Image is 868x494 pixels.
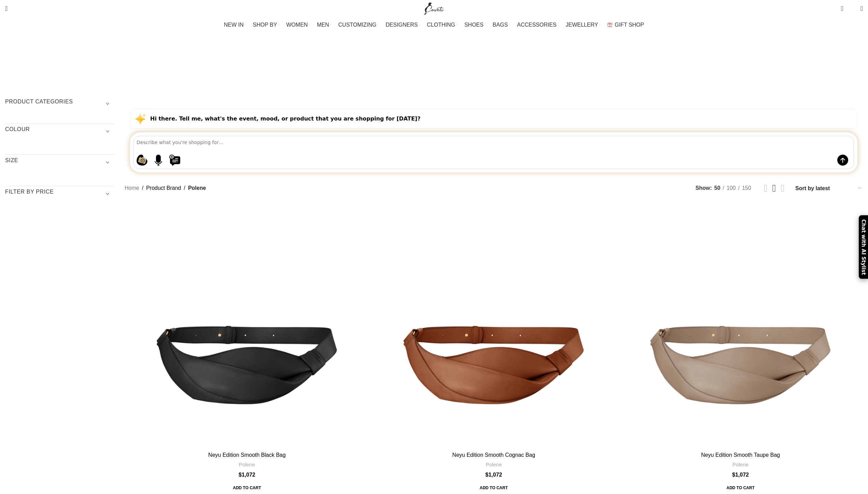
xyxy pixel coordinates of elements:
[5,126,114,137] h3: COLOUR
[517,22,557,28] span: ACCESSORIES
[5,157,114,168] h3: SIZE
[452,452,535,458] a: Neyu Edition Smooth Cognac Bag
[475,482,512,494] span: Add to cart
[423,5,445,11] a: Site logo
[5,188,114,200] h3: Filter by price
[239,461,255,468] a: Polene
[475,482,512,494] a: Add to cart: “Neyu Edition Smooth Cognac Bag”
[5,98,114,110] h3: Product categories
[228,482,266,494] a: Add to cart: “Neyu Edition Smooth Black Bag”
[2,2,11,15] a: Search
[286,18,310,32] a: WOMEN
[732,472,749,478] bdi: 1,072
[722,482,759,494] a: Add to cart: “Neyu Edition Smooth Taupe Bag”
[485,472,502,478] bdi: 1,072
[239,472,242,478] span: $
[566,18,600,32] a: JEWELLERY
[253,22,277,28] span: SHOP BY
[386,22,418,28] span: DESIGNERS
[224,18,246,32] a: NEW IN
[517,18,559,32] a: ACCESSORIES
[125,203,369,448] a: Neyu Edition Smooth Black Bag
[732,461,749,468] a: Polene
[386,18,420,32] a: DESIGNERS
[607,23,612,27] img: GiftBag
[427,22,455,28] span: CLOTHING
[615,22,644,28] span: GIFT SHOP
[701,452,780,458] a: Neyu Edition Smooth Taupe Bag
[841,3,846,9] span: 0
[317,22,329,28] span: MEN
[239,472,255,478] bdi: 1,072
[722,482,759,494] span: Add to cart
[486,461,502,468] a: Polene
[850,7,855,12] span: 0
[208,452,286,458] a: Neyu Edition Smooth Black Bag
[224,22,244,28] span: NEW IN
[338,22,376,28] span: CUSTOMIZING
[464,18,486,32] a: SHOES
[371,203,616,448] a: Neyu Edition Smooth Cognac Bag
[464,22,483,28] span: SHOES
[286,22,308,28] span: WOMEN
[566,22,598,28] span: JEWELLERY
[317,18,331,32] a: MEN
[2,18,866,32] div: Main navigation
[338,18,379,32] a: CUSTOMIZING
[427,18,458,32] a: CLOTHING
[607,18,644,32] a: GIFT SHOP
[732,472,735,478] span: $
[485,472,488,478] span: $
[253,18,280,32] a: SHOP BY
[228,482,266,494] span: Add to cart
[837,2,846,15] a: 0
[849,2,855,15] div: My Wishlist
[493,18,510,32] a: BAGS
[618,203,863,448] a: Neyu Edition Smooth Taupe Bag
[493,22,508,28] span: BAGS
